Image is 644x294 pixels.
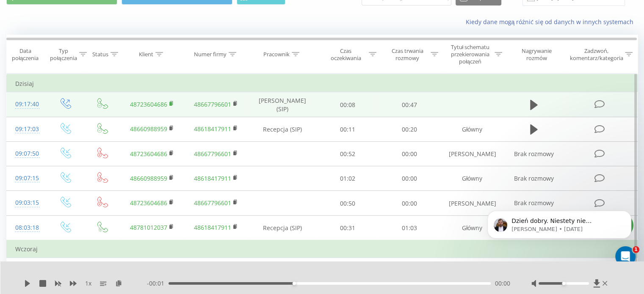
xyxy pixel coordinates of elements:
font: Główny [462,175,482,183]
font: 1 [85,279,88,287]
font: 09:17:40 [15,100,39,108]
font: 00:52 [340,150,355,158]
a: 48781012037 [130,223,167,231]
font: 00:31 [340,224,355,232]
font: 00:00 [402,199,417,207]
font: Data połączenia [12,47,39,62]
font: [PERSON_NAME] (SIP) [259,96,306,113]
font: 09:07:15 [15,174,39,182]
iframe: Czat na żywo w interkomie [615,246,636,267]
font: Numer firmy [194,50,227,58]
font: Recepcja (SIP) [263,224,302,232]
font: [PERSON_NAME] [448,150,496,158]
font: Typ połączenia [50,47,77,62]
a: 48660988959 [130,125,167,133]
font: 08:03:18 [15,223,39,231]
font: 00:00 [402,175,417,183]
a: 48667796601 [194,150,231,158]
font: 00:50 [340,199,355,207]
div: Etykieta dostępności [562,282,565,285]
font: Zadzwoń, komentarz/kategoria [569,47,623,62]
font: [PERSON_NAME] [448,199,496,207]
font: Recepcja (SIP) [263,125,302,133]
a: 48660988959 [130,174,167,182]
a: Kiedy dane mogą różnić się od danych w innych systemach [465,18,638,26]
font: x [88,279,91,287]
font: Wczoraj [15,245,38,253]
font: 00:11 [340,125,355,133]
a: 48667796601 [194,199,231,207]
a: 48723604686 [130,150,167,158]
a: 48723604686 [130,100,167,108]
font: 00:00 [402,150,417,158]
a: 48667796601 [194,100,231,108]
font: 09:07:50 [15,149,39,157]
font: 00:20 [402,125,417,133]
font: 09:03:15 [15,198,39,206]
a: 48723604686 [130,199,167,207]
iframe: Powiadomienia domofonowe wiadomość [475,193,644,271]
font: 00:01 [149,279,164,287]
font: Czas trwania rozmowy [391,47,423,62]
a: 48618417911 [194,125,231,133]
a: 48618417911 [194,174,231,182]
font: 09:17:03 [15,125,39,133]
a: 48618417911 [194,223,231,231]
font: Nagrywanie rozmów [522,47,552,62]
font: Pracownik [263,50,290,58]
font: 01:03 [402,224,417,232]
font: Główny [462,224,482,232]
font: - [147,279,149,287]
font: 01:02 [340,175,355,183]
font: 00:47 [402,101,417,109]
font: 1 [634,247,638,252]
font: Klient [139,50,153,58]
font: Brak rozmowy [514,174,554,182]
div: Etykieta dostępności [293,282,296,285]
font: Brak rozmowy [514,150,554,158]
font: 00:08 [340,101,355,109]
font: Główny [462,125,482,133]
font: Dzisiaj [15,80,34,88]
font: Tytuł schematu przekierowania połączeń [451,43,489,65]
font: 00:00 [495,279,510,287]
font: Czas oczekiwania [330,47,361,62]
font: Status [92,50,108,58]
font: Kiedy dane mogą różnić się od danych w innych systemach [465,18,633,26]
